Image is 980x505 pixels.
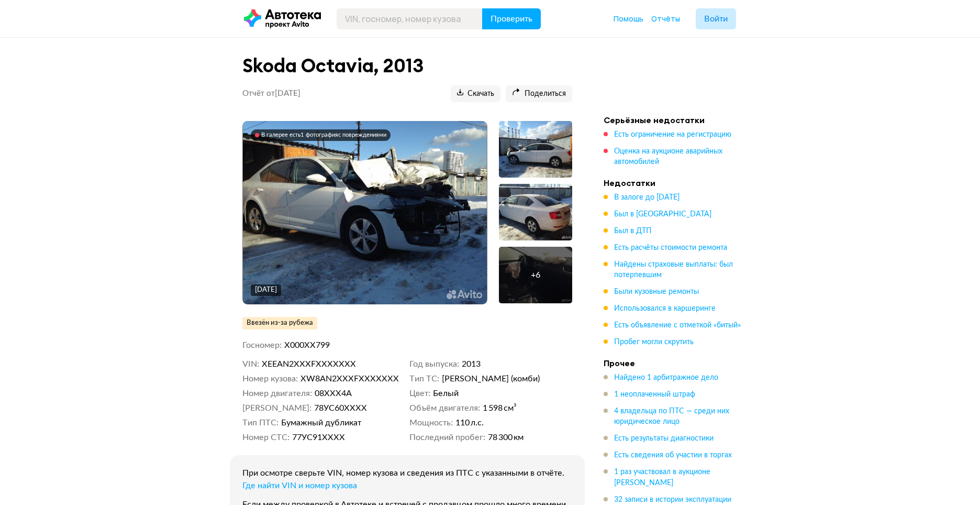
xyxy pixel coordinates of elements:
h4: Прочее [604,358,750,368]
span: 4 владельца по ПТС — среди них юридическое лицо [614,408,729,425]
span: Есть сведения об участии в торгах [614,452,732,459]
h4: Недостатки [604,178,750,188]
span: Есть объявление с отметкой «битый» [614,322,741,329]
span: Бумажный дубликат [281,418,361,428]
div: + 6 [531,270,540,280]
span: 110 л.с. [455,418,484,428]
button: Проверить [482,8,541,29]
dt: Объём двигателя [409,403,480,413]
span: 77УС91XXXX [292,432,345,443]
span: Войти [704,15,728,23]
dt: Тип ТС [409,374,439,384]
dt: Номер СТС [242,432,289,443]
dt: Номер кузова [242,374,298,384]
div: В галерее есть 1 фотография с повреждениями [261,131,386,139]
span: [PERSON_NAME] (комби) [442,374,540,384]
button: Поделиться [506,85,572,102]
span: Х000ХХ799 [284,341,330,349]
span: Белый [433,388,459,399]
p: При осмотре сверьте VIN, номер кузова и сведения из ПТС с указанными в отчёте. [242,468,572,478]
a: Отчёты [651,14,680,24]
span: 32 записи в истории эксплуатации [614,496,731,503]
span: Пробег могли скрутить [614,338,694,346]
span: 1 598 см³ [483,403,517,413]
span: Есть расчёты стоимости ремонта [614,244,727,251]
span: Есть ограничение на регистрацию [614,131,731,138]
span: Проверить [491,15,532,23]
span: 2013 [462,359,481,369]
div: [DATE] [255,286,277,295]
span: Поделиться [512,89,566,99]
button: Скачать [451,85,500,102]
h1: Skoda Octavia, 2013 [242,54,572,77]
p: Отчёт от [DATE] [242,89,300,99]
dt: Тип ПТС [242,418,279,428]
span: Оценка на аукционе аварийных автомобилей [614,148,722,166]
img: Main car [243,121,487,304]
dt: Год выпуска [409,359,459,369]
span: Использовался в каршеринге [614,305,716,312]
span: Найдено 1 арбитражное дело [614,374,718,381]
span: В залоге до [DATE] [614,194,680,201]
span: 08XXX4A [315,388,352,399]
dt: Госномер [242,340,282,350]
span: 78УС60XXXX [314,403,367,413]
a: Помощь [614,14,643,24]
span: Был в [GEOGRAPHIC_DATA] [614,211,711,218]
dt: [PERSON_NAME] [242,403,311,413]
dt: Последний пробег [409,432,485,443]
input: VIN, госномер, номер кузова [337,8,483,29]
h4: Серьёзные недостатки [604,115,750,125]
dt: Номер двигателя [242,388,312,399]
span: 78 300 км [488,432,524,443]
span: Был в ДТП [614,227,652,235]
button: Войти [696,8,736,29]
span: Есть результаты диагностики [614,435,714,442]
span: 1 раз участвовал в аукционе [PERSON_NAME] [614,468,710,486]
span: XW8AN2XXXFXXXXXXX [300,374,399,384]
dt: VIN [242,359,259,369]
span: 1 неоплаченный штраф [614,391,695,398]
span: Найдены страховые выплаты: был потерпевшим [614,261,733,279]
dt: Цвет [409,388,430,399]
span: Где найти VIN и номер кузова [242,481,357,490]
span: Были кузовные ремонты [614,288,699,295]
span: XEEAN2XXXFXXXXXXX [262,359,356,369]
span: Ввезён из-за рубежа [247,319,313,328]
span: Скачать [457,89,494,99]
dt: Мощность [409,418,453,428]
